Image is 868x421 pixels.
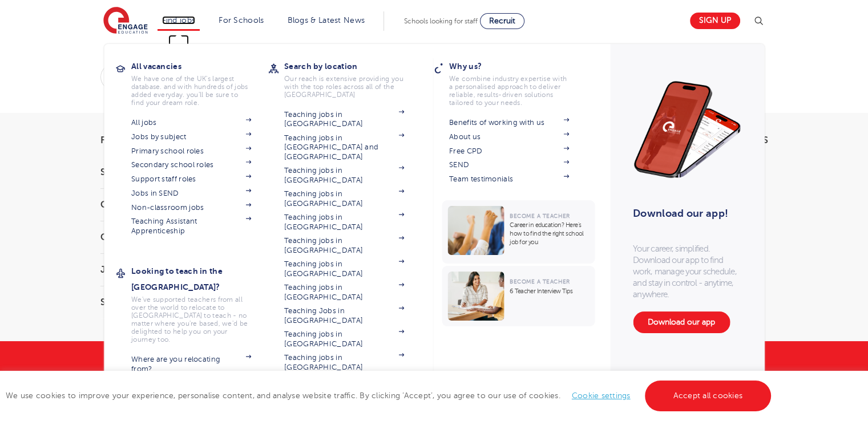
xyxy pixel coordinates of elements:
a: Teaching Jobs in [GEOGRAPHIC_DATA] [284,306,404,325]
a: All vacanciesWe have one of the UK's largest database. and with hundreds of jobs added everyday. ... [131,58,268,107]
a: Team testimonials [449,175,569,184]
a: Become a Teacher6 Teacher Interview Tips [442,266,597,326]
h3: Start Date [100,168,226,177]
span: Become a Teacher [510,278,570,285]
a: Teaching jobs in [GEOGRAPHIC_DATA] [284,283,404,302]
a: Secondary school roles [131,160,251,169]
a: Blogs & Latest News [288,16,365,25]
div: Submit [100,64,642,90]
a: Teaching jobs in [GEOGRAPHIC_DATA] [284,236,404,255]
h3: Download our app! [633,201,736,226]
a: Teaching jobs in [GEOGRAPHIC_DATA] [284,213,404,232]
a: Teaching jobs in [GEOGRAPHIC_DATA] [284,110,404,129]
a: Find jobs [162,16,196,25]
a: SEND [449,160,569,169]
h3: Sector [100,298,226,307]
a: Download our app [633,311,730,333]
a: Cookie settings [572,391,631,400]
a: Benefits of working with us [449,118,569,127]
h3: Search by location [284,58,421,74]
h3: Job Type [100,265,226,274]
a: All jobs [131,118,251,127]
a: About us [449,132,569,141]
a: Search by locationOur reach is extensive providing you with the top roles across all of the [GEOG... [284,58,421,99]
a: Looking to teach in the [GEOGRAPHIC_DATA]?We've supported teachers from all over the world to rel... [131,263,268,343]
a: Support staff roles [131,175,251,184]
span: Recruit [489,17,515,25]
span: We use cookies to improve your experience, personalise content, and analyse website traffic. By c... [6,391,774,400]
a: Teaching jobs in [GEOGRAPHIC_DATA] [284,260,404,278]
a: Jobs by subject [131,132,251,141]
h3: All vacancies [131,58,268,74]
p: We combine industry expertise with a personalised approach to deliver reliable, results-driven so... [449,75,569,107]
a: Non-classroom jobs [131,203,251,212]
a: Become a TeacherCareer in education? Here’s how to find the right school job for you [442,200,597,264]
span: Schools looking for staff [404,17,478,25]
a: Why us?We combine industry expertise with a personalised approach to deliver reliable, results-dr... [449,58,586,107]
a: Accept all cookies [645,380,772,411]
p: Career in education? Here’s how to find the right school job for you [510,221,589,246]
a: Free CPD [449,147,569,156]
a: Jobs in SEND [131,189,251,198]
a: Teaching jobs in [GEOGRAPHIC_DATA] [284,166,404,185]
a: Teaching jobs in [GEOGRAPHIC_DATA] and [GEOGRAPHIC_DATA] [284,133,404,161]
a: Teaching jobs in [GEOGRAPHIC_DATA] [284,330,404,349]
h3: City [100,233,226,242]
a: Teaching jobs in [GEOGRAPHIC_DATA] [284,353,404,372]
p: Your career, simplified. Download our app to find work, manage your schedule, and stay in control... [633,243,741,300]
a: Teaching jobs in [GEOGRAPHIC_DATA] [284,189,404,208]
img: Engage Education [103,7,148,35]
p: We have one of the UK's largest database. and with hundreds of jobs added everyday. you'll be sur... [131,75,251,107]
p: We've supported teachers from all over the world to relocate to [GEOGRAPHIC_DATA] to teach - no m... [131,295,251,343]
h3: County [100,200,226,209]
a: Recruit [480,13,524,29]
p: 6 Teacher Interview Tips [510,287,589,295]
span: Filters [100,136,135,145]
span: Become a Teacher [510,213,570,219]
a: Sign up [690,13,740,29]
a: Primary school roles [131,147,251,156]
p: Our reach is extensive providing you with the top roles across all of the [GEOGRAPHIC_DATA] [284,75,404,99]
a: Where are you relocating from? [131,355,251,374]
h3: Why us? [449,58,586,74]
h3: Looking to teach in the [GEOGRAPHIC_DATA]? [131,263,268,295]
a: Teaching Assistant Apprenticeship [131,217,251,236]
a: For Schools [219,16,264,25]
